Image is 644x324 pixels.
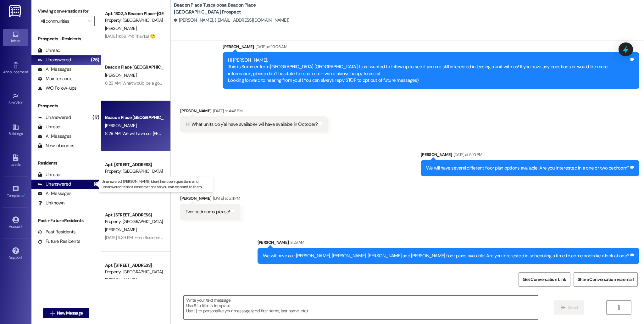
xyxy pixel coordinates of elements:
[28,69,29,73] span: •
[228,57,629,84] div: Hi [PERSON_NAME], This is Summer from [GEOGRAPHIC_DATA] [GEOGRAPHIC_DATA]. I just wanted to follo...
[452,151,482,158] div: [DATE] at 5:10 PM
[186,209,230,215] div: Two bedrooms please!
[38,171,60,178] div: Unread
[38,142,74,149] div: New Inbounds
[105,131,427,136] div: 8:29 AM: We will have our [PERSON_NAME], [PERSON_NAME] and [PERSON_NAME] floor plans available! A...
[23,100,24,104] span: •
[57,310,83,316] span: New Message
[254,43,287,50] div: [DATE] at 10:06 AM
[3,184,28,201] a: Templates •
[211,108,242,114] div: [DATE] at 4:48 PM
[174,2,300,15] b: Beacon Place Tuscaloosa: Beacon Place [GEOGRAPHIC_DATA] Prospect
[105,114,163,121] div: Beacon Place [GEOGRAPHIC_DATA] Prospect
[105,262,163,269] div: Apt. [STREET_ADDRESS]
[31,103,101,109] div: Prospects
[105,80,205,86] div: 8:29 AM: What would be a good time and day for you?
[38,124,60,130] div: Unread
[50,311,54,316] i: 
[3,215,28,232] a: Account
[174,17,290,24] div: [PERSON_NAME]. ([EMAIL_ADDRESS][DOMAIN_NAME])
[105,269,163,275] div: Property: [GEOGRAPHIC_DATA] [GEOGRAPHIC_DATA]
[105,218,163,225] div: Property: [GEOGRAPHIC_DATA] [GEOGRAPHIC_DATA]
[105,17,163,24] div: Property: [GEOGRAPHIC_DATA] [GEOGRAPHIC_DATA]
[105,123,136,128] span: [PERSON_NAME]
[3,91,28,108] a: Site Visit •
[186,121,318,128] div: Hi! What units do y'all have available/ will have available in October?
[105,10,163,17] div: Apt. 1302, A Beacon Place-[GEOGRAPHIC_DATA]
[38,200,64,206] div: Unknown
[92,179,101,189] div: (8)
[180,195,240,204] div: [PERSON_NAME]
[554,300,585,315] button: Send
[3,29,28,46] a: Inbox
[41,16,85,26] input: All communities
[102,179,211,190] p: Unanswered: [PERSON_NAME] identifies open questions and unanswered tenant conversations so you ca...
[180,108,328,116] div: [PERSON_NAME]
[31,160,101,166] div: Residents
[421,151,639,160] div: [PERSON_NAME]
[3,245,28,262] a: Support
[38,229,76,235] div: Past Residents
[574,272,638,287] button: Share Conversation via email
[38,66,71,73] div: All Messages
[88,19,91,24] i: 
[105,277,136,283] span: [PERSON_NAME]
[38,85,76,92] div: WO Follow-ups
[105,64,163,70] div: Beacon Place [GEOGRAPHIC_DATA] Prospect
[105,25,136,31] span: [PERSON_NAME]
[426,165,629,171] div: We will have several different floor plan options available! Are you interested in a one or two b...
[105,33,155,39] div: [DATE] 4:59 PM: Thanks! 🙂
[523,276,566,283] span: Get Conversation Link
[519,272,570,287] button: Get Conversation Link
[38,181,71,187] div: Unanswered
[258,239,639,248] div: [PERSON_NAME]
[91,113,101,122] div: (17)
[31,36,101,42] div: Prospects + Residents
[105,72,136,78] span: [PERSON_NAME]
[3,122,28,139] a: Buildings
[616,305,621,310] i: 
[89,55,101,65] div: (25)
[568,304,578,311] span: Send
[561,305,565,310] i: 
[38,238,80,245] div: Future Residents
[38,75,72,82] div: Maintenance
[223,43,639,52] div: [PERSON_NAME]
[105,168,163,175] div: Property: [GEOGRAPHIC_DATA] [GEOGRAPHIC_DATA]
[43,308,90,318] button: New Message
[211,195,240,202] div: [DATE] at 5:11 PM
[3,153,28,170] a: Leads
[38,133,71,140] div: All Messages
[24,193,25,197] span: •
[105,161,163,168] div: Apt. [STREET_ADDRESS]
[38,6,95,16] label: Viewing conversations for
[263,253,629,259] div: We will have our [PERSON_NAME], [PERSON_NAME], [PERSON_NAME] and [PERSON_NAME] floor plans availa...
[578,276,634,283] span: Share Conversation via email
[289,239,304,246] div: 8:29 AM
[38,190,71,197] div: All Messages
[38,57,71,63] div: Unanswered
[38,47,60,54] div: Unread
[105,235,434,240] div: [DATE] 5:39 PM: Hello Residents! The gym will be closed [DATE], [DATE] while we are having some w...
[9,5,22,17] img: ResiDesk Logo
[31,217,101,224] div: Past + Future Residents
[38,114,71,121] div: Unanswered
[105,212,163,218] div: Apt. [STREET_ADDRESS]
[105,227,136,232] span: [PERSON_NAME]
